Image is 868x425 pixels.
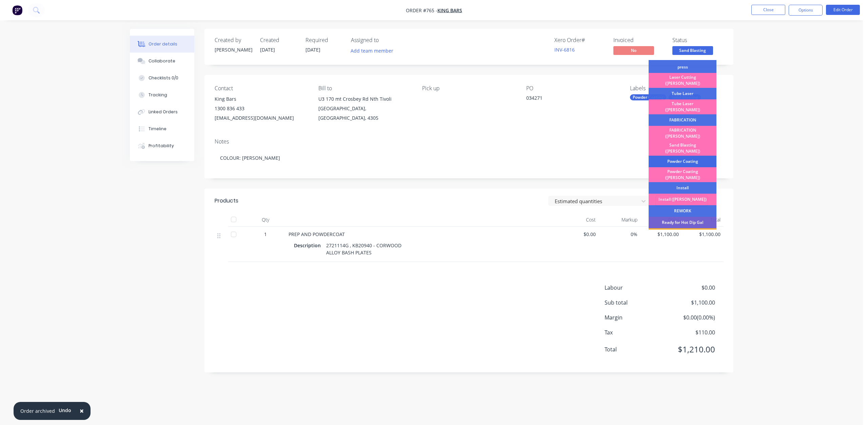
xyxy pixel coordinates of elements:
[526,85,619,92] div: PO
[630,94,666,100] div: Powder Coating
[351,46,397,55] button: Add team member
[318,104,411,123] div: [GEOGRAPHIC_DATA], [GEOGRAPHIC_DATA], 4305
[149,75,178,81] div: Checklists 0/0
[826,5,860,15] button: Edit Order
[649,99,716,114] div: Tube Laser ([PERSON_NAME])
[672,46,713,55] span: Sand Blasting
[640,213,682,227] div: Price
[554,46,575,53] a: INV-6816
[245,213,286,227] div: Qty
[649,141,716,156] div: Sand Blasting ([PERSON_NAME])
[130,103,194,120] button: Linked Orders
[130,53,194,70] button: Collaborate
[557,213,599,227] div: Cost
[649,228,716,240] div: To be invoiced
[630,85,723,92] div: Labels
[264,231,267,238] span: 1
[318,94,411,104] div: U3 170 mt Crosbey Rd Nth Tivoli
[672,46,713,56] button: Sand Blasting
[149,41,177,47] div: Order details
[649,156,716,167] div: Powder Coating
[649,217,716,228] div: Ready for Hot Dip Gal
[215,104,308,113] div: 1300 836 433
[665,298,715,307] span: $1,100.00
[73,403,91,419] button: Close
[149,143,174,149] div: Profitability
[649,114,716,126] div: FABRICATION
[55,405,75,416] button: Undo
[215,113,308,123] div: [EMAIL_ADDRESS][DOMAIN_NAME]
[649,205,716,217] div: REWORK
[80,406,84,416] span: ×
[605,313,665,322] span: Margin
[649,182,716,194] div: Install
[649,61,716,73] div: press
[323,240,406,257] div: 2721114G , KB20940 - CORWOOD ALLOY BASH PLATES
[215,94,308,123] div: King Bars1300 836 433[EMAIL_ADDRESS][DOMAIN_NAME]
[215,197,238,205] div: Products
[649,167,716,182] div: Powder Coating ([PERSON_NAME])
[649,73,716,88] div: Laser Cutting ([PERSON_NAME])
[605,328,665,336] span: Tax
[215,148,723,168] div: COLOUR: [PERSON_NAME]
[130,137,194,154] button: Profitability
[130,70,194,86] button: Checklists 0/0
[215,138,723,145] div: Notes
[665,313,715,322] span: $0.00 ( 0.00 %)
[649,126,716,141] div: FABRICATION ([PERSON_NAME])
[305,37,343,43] div: Required
[305,46,320,53] span: [DATE]
[613,37,664,43] div: Invoiced
[605,298,665,307] span: Sub total
[215,37,252,43] div: Created by
[665,328,715,336] span: $110.00
[613,46,654,55] span: No
[789,5,823,16] button: Options
[130,86,194,103] button: Tracking
[12,5,22,15] img: Factory
[605,284,665,292] span: Labour
[643,231,679,238] span: $1,100.00
[215,94,308,104] div: King Bars
[149,92,167,98] div: Tracking
[649,88,716,99] div: Tube Laser
[672,37,723,43] div: Status
[526,94,611,104] div: 034271
[149,109,178,115] div: Linked Orders
[347,46,397,55] button: Add team member
[149,58,175,64] div: Collaborate
[422,85,515,92] div: Pick up
[560,231,596,238] span: $0.00
[149,126,166,132] div: Timeline
[294,240,323,250] div: Description
[406,7,437,14] span: Order #765 -
[351,37,419,43] div: Assigned to
[289,231,345,237] span: PREP AND POWDERCOAT
[215,46,252,53] div: [PERSON_NAME]
[437,7,462,14] a: King Bars
[260,46,275,53] span: [DATE]
[665,284,715,292] span: $0.00
[318,94,411,123] div: U3 170 mt Crosbey Rd Nth Tivoli[GEOGRAPHIC_DATA], [GEOGRAPHIC_DATA], 4305
[751,5,785,15] button: Close
[260,37,297,43] div: Created
[20,407,55,414] div: Order archived
[554,37,605,43] div: Xero Order #
[598,213,640,227] div: Markup
[130,36,194,53] button: Order details
[605,345,665,353] span: Total
[601,231,637,238] span: 0%
[665,343,715,355] span: $1,210.00
[130,120,194,137] button: Timeline
[215,85,308,92] div: Contact
[649,194,716,205] div: Install ([PERSON_NAME])
[318,85,411,92] div: Bill to
[684,231,721,238] span: $1,100.00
